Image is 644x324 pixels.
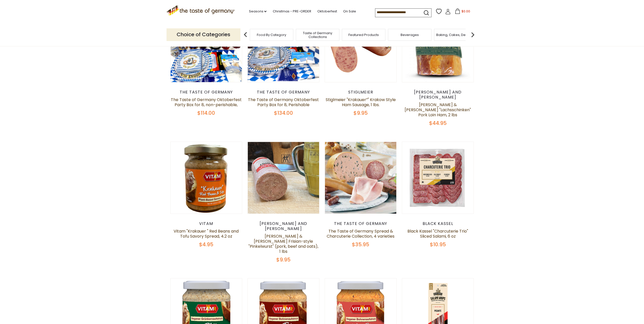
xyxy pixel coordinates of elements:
span: $9.95 [354,109,368,117]
span: $9.95 [276,256,290,263]
a: On Sale [343,9,356,14]
img: Schaller & Weber "Lachsschinken" Pork Loin Ham, 2 lbs [402,11,474,82]
div: [PERSON_NAME] and [PERSON_NAME] [402,90,474,100]
div: The Taste of Germany [170,90,242,95]
a: Oktoberfest [317,9,337,14]
img: next arrow [468,30,478,40]
img: Vitam "Krakauer " Red Beans and Tofu Savory Spread, 4.2 oz [171,142,242,214]
img: The Taste of Germany Oktoberfest Party Box for 8, Perishable [248,11,319,82]
a: The Taste of Germany Spread & Charcuterie Collection, 4 varieties [327,228,394,239]
a: Christmas - PRE-ORDER [273,9,311,14]
a: Food By Category [257,33,286,37]
a: Taste of Germany Collections [297,31,338,39]
span: $35.95 [352,241,369,248]
a: [PERSON_NAME] & [PERSON_NAME] Frisian-style "Pinkelwurst" (pork, beef and oats), 1 lbs [248,233,318,254]
a: Stiglmeier "Krakauer”" Krakow Style Ham Sausage, 1 lbs. [326,97,396,108]
span: $10.95 [430,241,446,248]
a: Baking, Cakes, Desserts [436,33,475,37]
p: Choice of Categories [167,28,240,41]
div: [PERSON_NAME] and [PERSON_NAME] [247,221,320,231]
span: $114.00 [197,109,215,117]
img: Stiglmeier "Krakauer”" Krakow Style Ham Sausage, 1 lbs. [325,11,397,82]
button: $0.00 [452,8,473,16]
div: The Taste of Germany [247,90,320,95]
a: Black Kassel "Charcuterie Trio" Sliced Salami, 6 oz [407,228,468,239]
img: The Taste of Germany Oktoberfest Party Box for 8, non-perishable, [171,11,242,82]
span: $44.95 [429,120,447,127]
img: Schaller & Weber Frisian-style "Pinkelwurst" (pork, beef and oats), 1 lbs [248,142,319,214]
div: Stiglmeier [325,90,397,95]
img: The Taste of Germany Spread & Charcuterie Collection, 4 varieties [325,142,397,214]
a: Beverages [401,33,419,37]
img: previous arrow [240,30,251,40]
a: Seasons [249,9,266,14]
a: Vitam "Krakauer " Red Beans and Tofu Savory Spread, 4.2 oz [174,228,239,239]
a: Featured Products [348,33,379,37]
a: [PERSON_NAME] & [PERSON_NAME] "Lachsschinken" Pork Loin Ham, 2 lbs [405,102,471,118]
div: Vitam [170,221,242,226]
div: The Taste of Germany [325,221,397,226]
img: Black Kassel "Charcuterie Trio" Sliced Salami, 6 oz [402,142,474,214]
div: Black Kassel [402,221,474,226]
span: $4.95 [199,241,213,248]
a: The Taste of Germany Oktoberfest Party Box for 8, Perishable [248,97,319,108]
span: $134.00 [274,109,293,117]
a: The Taste of Germany Oktoberfest Party Box for 8, non-perishable, [171,97,242,108]
span: $0.00 [461,9,470,13]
